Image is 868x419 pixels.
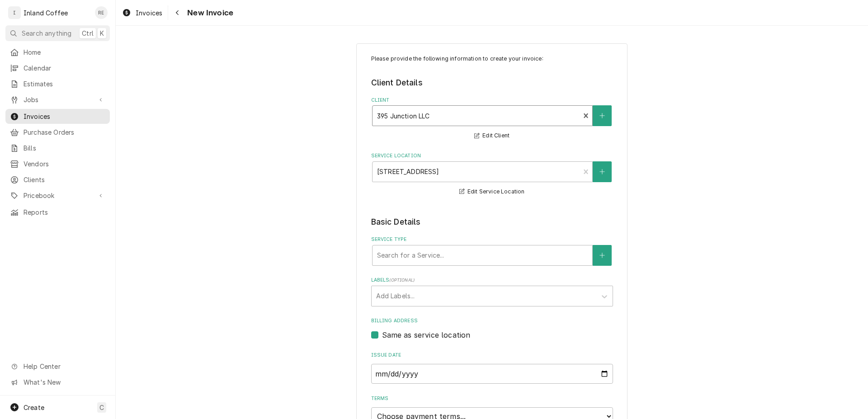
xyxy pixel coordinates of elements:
div: Labels [371,277,613,306]
button: Navigate back [170,5,184,20]
a: Bills [5,141,110,155]
svg: Create New Client [599,113,605,119]
span: ( optional ) [389,278,415,282]
a: Go to Help Center [5,359,110,374]
span: Reports [24,207,105,217]
span: Invoices [24,112,105,121]
div: Client [371,97,613,141]
a: Reports [5,205,110,220]
a: Purchase Orders [5,125,110,140]
span: Help Center [24,362,104,371]
input: yyyy-mm-dd [371,364,613,384]
a: Go to Pricebook [5,188,110,203]
label: Service Location [371,152,613,160]
span: Invoices [136,8,162,18]
span: Clients [24,175,105,184]
span: Create [24,404,44,411]
a: Invoices [118,5,166,20]
div: Ruth Easley's Avatar [95,6,108,19]
div: Service Type [371,236,613,265]
svg: Create New Service [599,252,605,259]
span: Search anything [22,28,71,38]
a: Calendar [5,61,110,75]
button: Create New Service [593,245,612,266]
span: Jobs [24,95,92,104]
label: Client [371,97,613,104]
a: Estimates [5,76,110,91]
a: Go to Jobs [5,92,110,107]
span: What's New [24,377,104,387]
span: Purchase Orders [24,127,105,137]
span: Bills [24,143,105,153]
label: Service Type [371,236,613,243]
a: Clients [5,172,110,187]
label: Same as service location [382,330,471,340]
p: Please provide the following information to create your invoice: [371,55,613,63]
label: Issue Date [371,352,613,359]
svg: Create New Location [599,169,605,175]
label: Terms [371,395,613,402]
span: K [100,28,104,38]
span: Estimates [24,79,105,89]
span: Calendar [24,63,105,73]
button: Create New Location [593,161,612,182]
span: Pricebook [24,191,92,200]
span: New Invoice [184,7,233,19]
span: Ctrl [82,28,94,38]
a: Invoices [5,109,110,124]
a: Vendors [5,156,110,171]
label: Labels [371,277,613,284]
div: Inland Coffee [24,8,68,18]
button: Edit Service Location [458,186,526,198]
div: Billing Address [371,317,613,340]
legend: Basic Details [371,216,613,228]
span: Home [24,47,105,57]
legend: Client Details [371,77,613,89]
div: RE [95,6,108,19]
a: Home [5,45,110,60]
div: Issue Date [371,352,613,384]
div: Service Location [371,152,613,197]
a: Go to What's New [5,375,110,390]
button: Create New Client [593,105,612,126]
div: I [8,6,21,19]
button: Edit Client [473,130,511,141]
span: C [99,403,104,412]
label: Billing Address [371,317,613,325]
button: Search anythingCtrlK [5,25,110,41]
span: Vendors [24,159,105,169]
